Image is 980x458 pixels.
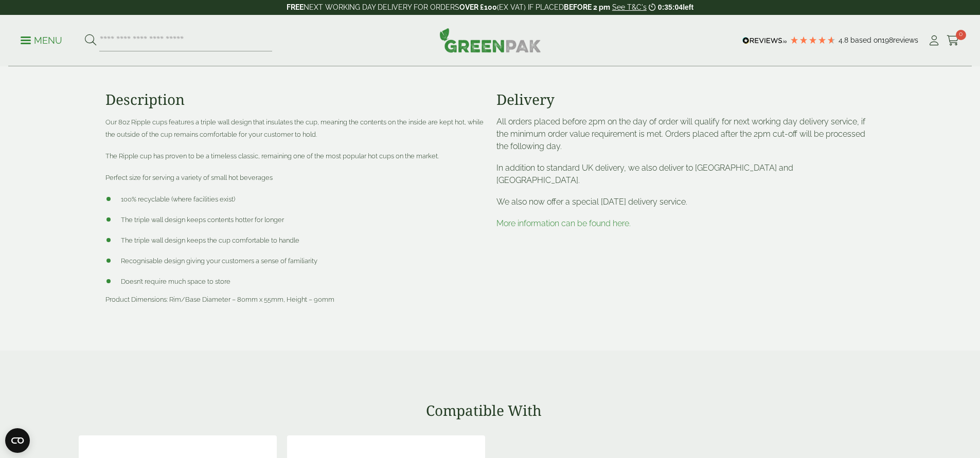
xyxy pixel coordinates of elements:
[928,35,940,46] i: My Account
[612,3,647,11] a: See T&C's
[121,278,230,285] span: Doesn’t require much space to store
[105,152,439,160] span: The Ripple cup has proven to be a timeless classic, remaining one of the most popular hot cups on...
[439,28,541,52] img: GreenPak Supplies
[121,236,299,244] span: The triple wall design keeps the cup comfortable to handle
[496,218,631,228] a: More information can be found here.
[496,116,875,153] p: All orders placed before 2pm on the day of order will qualify for next working day delivery servi...
[121,195,235,203] span: 100% recyclable (where facilities exist)
[496,91,875,108] h3: Delivery
[21,34,62,45] a: Menu
[658,3,683,11] span: 0:35:04
[839,36,850,44] span: 4.8
[947,33,959,48] a: 0
[882,36,893,44] span: 198
[105,174,273,181] span: Perfect size for serving a variety of small hot beverages
[893,36,918,44] span: reviews
[683,3,693,11] span: left
[426,402,542,419] h3: Compatible With
[496,196,875,208] p: We also now offer a special [DATE] delivery service.
[105,91,484,108] h3: Description
[21,34,62,47] p: Menu
[742,37,787,44] img: REVIEWS.io
[5,428,30,453] button: Open CMP widget
[121,257,317,265] span: Recognisable design giving your customers a sense of familiarity
[850,36,882,44] span: Based on
[121,216,284,224] span: The triple wall design keeps contents hotter for longer
[105,296,334,303] span: Product Dimensions: Rim/Base Diameter – 80mm x 55mm, Height – 90mm
[287,3,304,11] strong: FREE
[790,35,836,45] div: 4.79 Stars
[956,30,966,40] span: 0
[496,162,875,187] p: In addition to standard UK delivery, we also deliver to [GEOGRAPHIC_DATA] and [GEOGRAPHIC_DATA].
[564,3,610,11] strong: BEFORE 2 pm
[947,35,959,46] i: Cart
[105,118,484,138] span: Our 8oz Ripple cups features a triple wall design that insulates the cup, meaning the contents on...
[459,3,497,11] strong: OVER £100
